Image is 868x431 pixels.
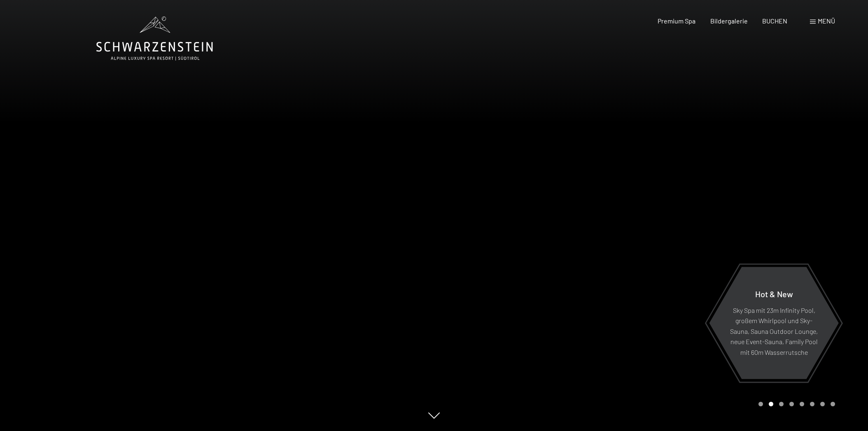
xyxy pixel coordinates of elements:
div: Carousel Page 7 [820,402,825,406]
div: Carousel Page 2 (Current Slide) [769,402,773,406]
div: Carousel Pagination [756,402,835,406]
div: Carousel Page 5 [800,402,804,406]
div: Carousel Page 6 [810,402,814,406]
a: BUCHEN [762,17,787,25]
p: Sky Spa mit 23m Infinity Pool, großem Whirlpool und Sky-Sauna, Sauna Outdoor Lounge, neue Event-S... [729,305,819,357]
a: Hot & New Sky Spa mit 23m Infinity Pool, großem Whirlpool und Sky-Sauna, Sauna Outdoor Lounge, ne... [709,266,839,380]
div: Carousel Page 3 [779,402,784,406]
div: Carousel Page 8 [831,402,835,406]
div: Carousel Page 4 [789,402,794,406]
a: Bildergalerie [710,17,748,25]
span: Hot & New [755,289,793,298]
a: Premium Spa [658,17,695,25]
div: Carousel Page 1 [758,402,763,406]
span: Menü [818,17,835,25]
